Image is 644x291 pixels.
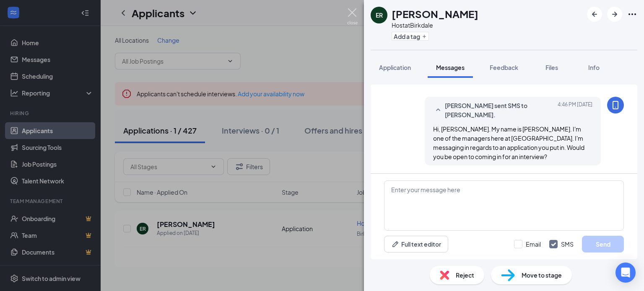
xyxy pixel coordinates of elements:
[627,9,637,19] svg: Ellipses
[558,101,592,119] span: [DATE] 4:46 PM
[545,64,558,71] span: Files
[376,11,383,19] div: ER
[436,64,465,71] span: Messages
[384,236,448,252] button: Full text editorPen
[615,263,636,283] div: Open Intercom Messenger
[456,270,474,280] span: Reject
[391,240,400,248] svg: Pen
[433,105,443,115] svg: SmallChevronUp
[422,34,427,39] svg: Plus
[588,64,600,71] span: Info
[379,64,411,71] span: Application
[582,236,624,252] button: Send
[610,9,620,19] svg: ArrowRight
[587,7,602,22] button: ArrowLeftNew
[392,7,478,21] h1: [PERSON_NAME]
[610,100,621,110] svg: MobileSms
[433,125,584,160] span: Hi, [PERSON_NAME]. My name is [PERSON_NAME]. I'm one of the managers here at [GEOGRAPHIC_DATA]. I...
[392,32,429,41] button: PlusAdd a tag
[607,7,622,22] button: ArrowRight
[490,64,518,71] span: Feedback
[522,270,562,280] span: Move to stage
[392,21,478,29] div: Host at Birkdale
[445,101,555,119] span: [PERSON_NAME] sent SMS to [PERSON_NAME].
[589,9,600,19] svg: ArrowLeftNew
